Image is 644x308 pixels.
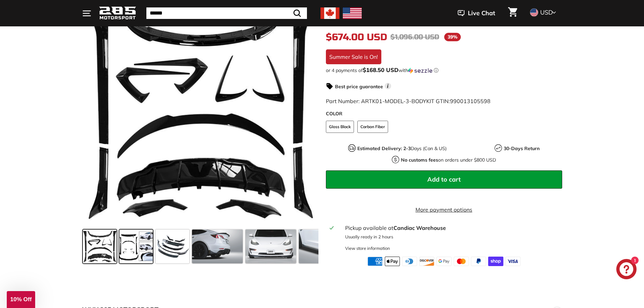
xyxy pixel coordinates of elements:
span: Add to cart [427,175,461,183]
strong: Best price guarantee [335,84,383,90]
p: Days (Can & US) [357,145,447,152]
span: $674.00 USD [326,31,387,43]
div: View store information [345,245,390,252]
strong: 30-Days Return [504,145,540,151]
img: Logo_285_Motorsport_areodynamics_components [99,5,136,21]
a: More payment options [326,206,562,214]
span: USD [540,8,553,16]
button: Add to cart [326,170,562,189]
strong: Estimated Delivery: 2-3 [357,145,411,151]
input: Search [146,7,307,19]
img: american_express [367,257,383,266]
div: or 4 payments of with [326,67,562,74]
span: Live Chat [468,9,495,18]
strong: Candiac Warehouse [393,224,446,231]
img: paypal [471,257,486,266]
span: $1,096.00 USD [390,33,439,41]
img: apple_pay [385,257,400,266]
inbox-online-store-chat: Shopify online store chat [614,259,639,281]
span: 10% Off [10,296,31,303]
span: $168.50 USD [363,66,399,73]
img: discover [419,257,434,266]
div: Pickup available at [345,224,558,232]
button: Live Chat [449,5,504,22]
a: Cart [504,2,521,25]
span: 39% [444,33,461,41]
img: google_pay [436,257,452,266]
div: 10% Off [7,291,35,308]
img: visa [505,257,521,266]
p: on orders under $800 USD [401,157,496,164]
img: master [454,257,469,266]
label: COLOR [326,110,562,117]
p: Usually ready in 2 hours [345,234,558,240]
span: Part Number: ARTK01-MODEL-3-BODYKIT GTIN: [326,98,491,104]
img: Sezzle [408,68,432,74]
span: i [385,83,391,89]
strong: No customs fees [401,157,438,163]
img: diners_club [402,257,417,266]
span: 990013105598 [450,98,491,104]
img: shopify_pay [488,257,503,266]
div: Summer Sale is On! [326,49,381,64]
div: or 4 payments of$168.50 USDwithSezzle Click to learn more about Sezzle [326,67,562,74]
